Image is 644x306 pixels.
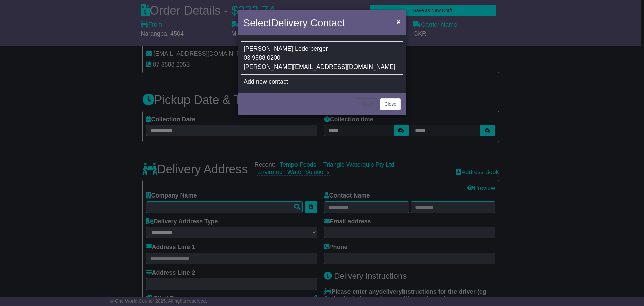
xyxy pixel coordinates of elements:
button: Close [380,98,401,110]
button: < Back [355,98,378,110]
span: Delivery [271,17,307,28]
span: × [397,17,401,25]
span: 03 9588 0200 [244,54,280,61]
span: Lederberger [295,45,328,52]
button: Close [393,14,404,28]
span: [PERSON_NAME] [244,45,293,52]
span: Add new contact [244,78,288,85]
span: [PERSON_NAME][EMAIL_ADDRESS][DOMAIN_NAME] [244,63,395,70]
span: Contact [310,17,345,28]
h4: Select [243,15,345,30]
